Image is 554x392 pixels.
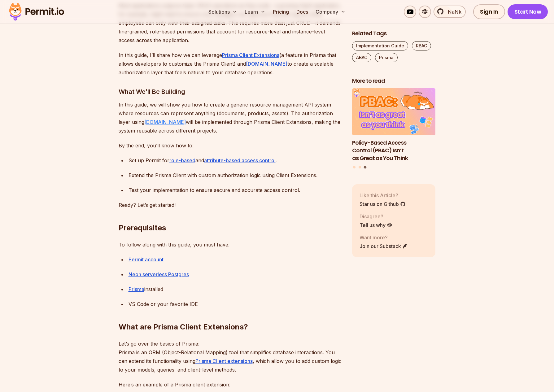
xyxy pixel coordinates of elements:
[204,157,276,163] a: attribute-based access control
[353,166,356,168] button: Go to slide 1
[222,52,279,58] a: Prisma Client Extensions
[412,41,431,50] a: RBAC
[352,77,436,85] h2: More to read
[129,300,342,308] div: VS Code or your favorite IDE
[129,271,189,277] a: Neon serverless Postgres
[246,61,287,67] a: [DOMAIN_NAME]
[242,6,268,18] button: Learn
[144,119,186,125] a: [DOMAIN_NAME]
[434,6,466,18] a: NaNk
[195,358,253,364] a: Prisma Client extensions
[352,89,436,136] img: Policy-Based Access Control (PBAC) Isn’t as Great as You Think
[359,166,361,168] button: Go to slide 2
[119,51,342,77] p: In this guide, I’ll share how we can leverage (a feature in Prisma that allows developers to cust...
[119,297,342,332] h2: What are Prisma Client Extensions?
[206,6,240,18] button: Solutions
[169,157,195,163] a: role-based
[119,100,342,135] p: In this guide, we will show you how to create a generic resource management API system where reso...
[360,200,406,208] a: Star us on Github
[119,87,342,97] h3: What We’ll Be Building
[129,285,342,294] div: installed
[119,339,342,374] p: Let’s go over the basics of Prisma: Prisma is an ORM (Object-Relational Mapping) tool that simpli...
[129,286,144,292] a: Prisma
[129,156,342,165] div: Set up Permit for and .
[129,256,164,263] a: Permit account
[129,186,342,194] div: Test your implementation to ensure secure and accurate access control.
[119,198,342,233] h2: Prerequisites
[352,41,408,50] a: Implementation Guide
[119,141,342,150] p: By the end, you’ll know how to:
[360,213,392,220] p: Disagree?
[270,6,291,18] a: Pricing
[444,8,461,15] span: NaNk
[360,192,406,199] p: Like this Article?
[375,53,398,62] a: Prisma
[352,89,436,162] li: 3 of 3
[313,6,348,18] button: Company
[360,221,392,229] a: Tell us why
[352,89,436,170] div: Posts
[119,201,342,209] p: Ready? Let’s get started!
[364,166,367,169] button: Go to slide 3
[352,30,436,37] h2: Related Tags
[352,53,371,62] a: ABAC
[508,4,548,19] a: Start Now
[294,6,311,18] a: Docs
[119,240,342,249] p: To follow along with this guide, you must have:
[360,242,408,250] a: Join our Substack
[6,1,67,22] img: Permit logo
[119,380,342,389] p: Here’s an example of a Prisma client extension:
[473,4,505,19] a: Sign In
[129,171,342,180] div: Extend the Prisma Client with custom authorization logic using Client Extensions.
[352,139,436,162] h3: Policy-Based Access Control (PBAC) Isn’t as Great as You Think
[360,234,408,241] p: Want more?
